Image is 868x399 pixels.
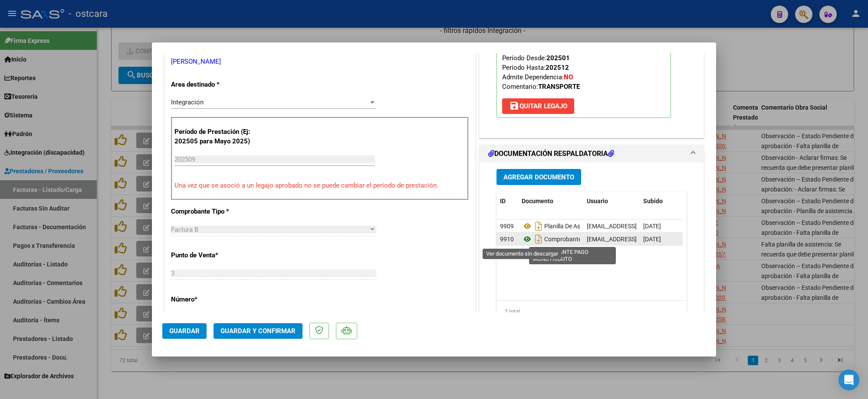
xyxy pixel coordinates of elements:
[496,192,518,211] datatable-header-cell: ID
[171,98,204,106] span: Integración
[522,223,601,230] span: Planilla De Asistencia
[502,83,580,91] span: Comentario:
[496,169,581,185] button: Agregar Documento
[171,226,198,234] span: Factura B
[162,323,207,339] button: Guardar
[522,198,553,204] span: Documento
[214,323,302,339] button: Guardar y Confirmar
[169,327,200,335] span: Guardar
[587,236,798,243] span: [EMAIL_ADDRESS][DOMAIN_NAME] - - REMISERIA LA NUEVA [PERSON_NAME]
[587,223,798,230] span: [EMAIL_ADDRESS][DOMAIN_NAME] - - REMISERIA LA NUEVA [PERSON_NAME]
[533,219,544,233] i: Descargar documento
[564,73,573,81] strong: NO
[496,3,671,118] p: Legajo preaprobado para Período de Prestación:
[171,80,260,90] p: Area destinado *
[480,145,704,162] mat-expansion-panel-header: DOCUMENTACIÓN RESPALDATORIA
[643,223,661,230] span: [DATE]
[171,207,260,217] p: Comprobante Tipo *
[518,192,583,211] datatable-header-cell: Documento
[174,127,262,146] p: Período de Prestación (Ej: 202505 para Mayo 2025)
[500,198,506,204] span: ID
[171,250,260,260] p: Punto de Venta
[502,98,574,114] button: Quitar Legajo
[171,295,260,305] p: Número
[500,223,514,230] span: 9909
[174,181,465,191] p: Una vez que se asoció a un legajo aprobado no se puede cambiar el período de prestación.
[496,301,687,322] div: 2 total
[171,57,469,67] p: [PERSON_NAME]
[546,64,569,71] strong: 202512
[509,102,567,110] span: Quitar Legajo
[643,236,661,243] span: [DATE]
[587,198,608,204] span: Usuario
[480,162,704,342] div: DOCUMENTACIÓN RESPALDATORIA
[509,101,519,111] mat-icon: save
[220,327,296,335] span: Guardar y Confirmar
[583,192,640,211] datatable-header-cell: Usuario
[488,149,614,159] h1: DOCUMENTACIÓN RESPALDATORIA
[640,192,683,211] datatable-header-cell: Subido
[538,83,580,91] strong: TRANSPORTE
[500,236,514,243] span: 9910
[522,236,632,243] span: Comprobante Pago Monotributo
[643,198,663,204] span: Subido
[533,232,544,246] i: Descargar documento
[546,54,570,62] strong: 202501
[838,370,859,390] div: Open Intercom Messenger
[503,173,574,181] span: Agregar Documento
